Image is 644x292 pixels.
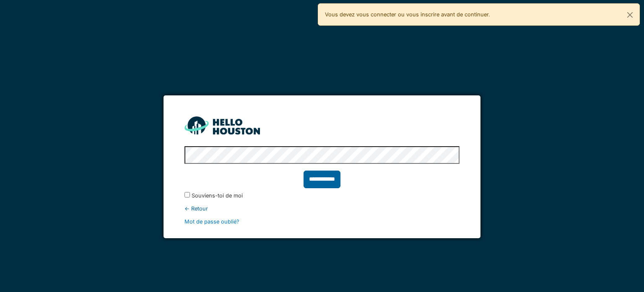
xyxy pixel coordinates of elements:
[192,192,243,199] font: Souviens-toi de moi
[184,218,239,225] a: Mot de passe oublié?
[325,11,490,18] font: Vous devez vous connecter ou vous inscrire avant de continuer.
[184,116,260,134] img: HH_line-BYnF2_Hg.png
[621,4,639,26] button: Fermer
[184,205,208,212] font: ← Retour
